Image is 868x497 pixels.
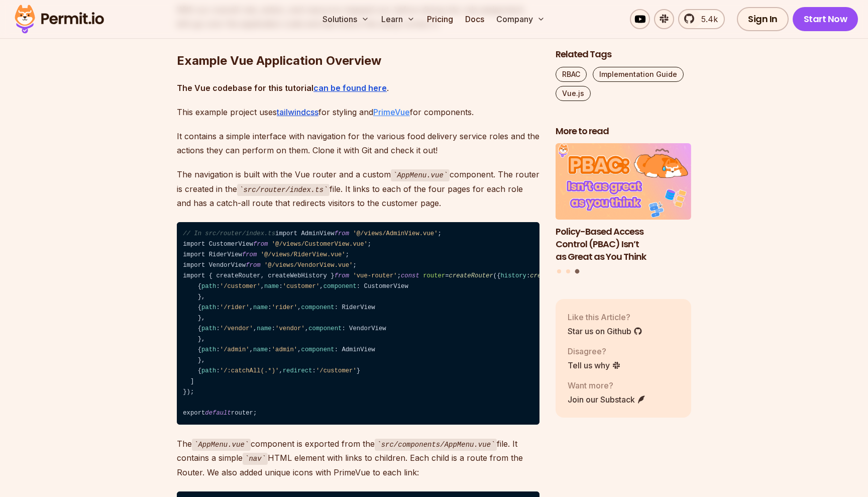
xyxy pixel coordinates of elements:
span: component [308,325,342,332]
a: Implementation Guide [593,67,684,82]
p: The component is exported from the file. It contains a simple HTML element with links to children... [177,437,539,479]
span: path [201,283,216,290]
span: from [335,230,349,237]
a: Join our Substack [568,393,646,406]
a: RBAC [556,67,587,82]
span: '/vendor' [220,325,253,332]
a: Policy-Based Access Control (PBAC) Isn’t as Great as You ThinkPolicy-Based Access Control (PBAC) ... [556,144,691,263]
a: Star us on Github [568,325,642,337]
button: Go to slide 3 [575,269,579,274]
p: Like this Article? [568,311,642,323]
code: AppMenu.vue [192,439,251,451]
a: Vue.js [556,86,591,101]
button: Company [492,9,549,29]
a: can be found here [313,83,387,93]
p: Want more? [568,379,646,391]
button: Learn [377,9,419,29]
span: '/:catchAll(.*)' [220,367,279,374]
span: router [423,272,445,279]
span: '@/views/RiderView.vue' [261,251,346,258]
span: '/rider' [220,304,250,311]
span: redirect [283,367,312,374]
h2: More to read [556,125,691,138]
span: 'vue-router' [353,272,397,279]
span: '/admin' [220,346,250,353]
li: 3 of 3 [556,144,691,263]
span: // In src/router/index.ts [183,230,275,237]
span: '@/views/CustomerView.vue' [272,241,368,248]
p: The navigation is built with the Vue router and a custom component. The router is created in the ... [177,167,539,210]
span: name [253,346,268,353]
button: Go to slide 1 [557,269,561,273]
span: createRouter [449,272,493,279]
span: from [246,262,260,269]
span: '@/views/AdminView.vue' [353,230,438,237]
code: nav [243,453,268,465]
a: Start Now [793,7,858,31]
div: Posts [556,144,691,275]
h3: Policy-Based Access Control (PBAC) Isn’t as Great as You Think [556,226,691,263]
a: Pricing [423,9,457,29]
span: '/customer' [220,283,261,290]
span: path [201,325,216,332]
button: Solutions [318,9,373,29]
p: This example project uses for styling and for components. [177,105,539,119]
span: name [257,325,271,332]
span: from [242,251,257,258]
img: Policy-Based Access Control (PBAC) Isn’t as Great as You Think [556,144,691,220]
span: '/customer' [316,367,357,374]
span: const [401,272,419,279]
code: import AdminView ; import CustomerView ; import RiderView ; import VendorView ; import { createRo... [177,222,539,425]
span: path [201,367,216,374]
img: Permit logo [10,2,108,36]
span: 5.4k [695,13,718,25]
button: Go to slide 2 [566,269,570,273]
span: component [301,304,335,311]
span: 'vendor' [275,325,305,332]
span: 'admin' [272,346,297,353]
span: from [335,272,349,279]
span: name [253,304,268,311]
span: path [201,346,216,353]
span: '@/views/VendorView.vue' [264,262,353,269]
a: tailwindcss [277,107,318,117]
h2: Related Tags [556,48,691,61]
a: Docs [461,9,488,29]
span: history [501,272,526,279]
span: createWebHistory [530,272,589,279]
p: . [177,81,539,95]
span: from [253,241,268,248]
code: AppMenu.vue [391,169,450,181]
p: Disagree? [568,345,621,357]
code: src/components/AppMenu.vue [375,439,497,451]
code: src/router/index.ts [237,184,330,196]
span: name [264,283,279,290]
a: Sign In [737,7,789,31]
span: default [205,410,231,417]
span: 'rider' [272,304,297,311]
h2: Example Vue Application Overview [177,13,539,69]
p: It contains a simple interface with navigation for the various food delivery service roles and th... [177,129,539,157]
a: PrimeVue [373,107,410,117]
a: 5.4k [678,9,725,29]
span: component [323,283,357,290]
span: component [301,346,335,353]
span: path [201,304,216,311]
a: Tell us why [568,359,621,371]
strong: The Vue codebase for this tutorial [177,83,313,93]
span: 'customer' [283,283,320,290]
